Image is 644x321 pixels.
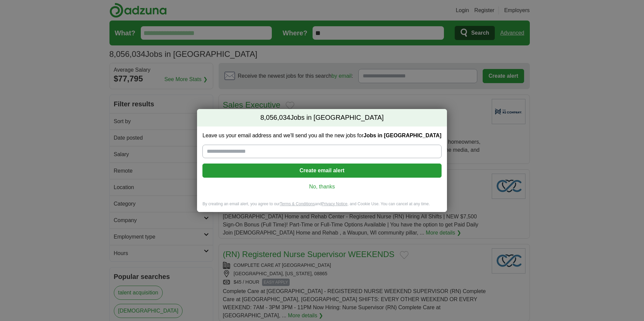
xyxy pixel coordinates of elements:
h2: Jobs in [GEOGRAPHIC_DATA] [197,109,447,127]
a: Privacy Notice [322,202,348,206]
button: Create email alert [202,164,441,178]
a: Terms & Conditions [280,202,315,206]
label: Leave us your email address and we'll send you all the new jobs for [202,132,441,139]
a: No, thanks [208,183,436,190]
div: By creating an email alert, you agree to our and , and Cookie Use. You can cancel at any time. [197,201,447,212]
strong: Jobs in [GEOGRAPHIC_DATA] [363,133,441,138]
span: 8,056,034 [260,113,290,122]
